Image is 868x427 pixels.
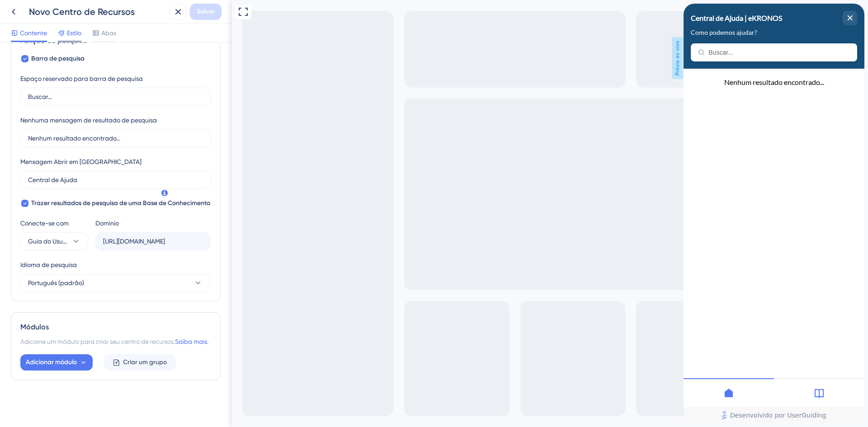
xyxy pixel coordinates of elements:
[28,175,203,185] input: Central de Ajuda
[29,6,135,17] font: Novo Centro de Recursos
[7,25,74,33] span: Como podemos ajudar?
[28,92,203,102] input: Pesquisar...
[20,261,77,268] font: Idioma de pesquisa
[28,133,203,143] input: Nenhum resultado encontrado...
[47,408,143,415] font: Desenvolvido por UserGuiding
[123,358,167,366] font: Criar um grupo
[20,29,47,37] font: Contente
[28,238,74,245] font: Guia do Usuário
[20,323,49,331] font: Módulos
[41,74,141,83] font: Nenhum resultado encontrado...
[31,55,85,62] font: Barra de pesquisa
[67,29,81,37] font: Estilo
[31,199,210,207] font: Trazer resultados de pesquisa de uma Base de Conhecimento
[7,8,99,21] span: Central de Ajuda | eKRONOS
[8,3,18,13] img: imagem-do-lançador-texto-alternativo
[190,4,222,20] button: Salvar
[78,5,81,11] font: 3
[20,117,157,124] font: Nenhuma mensagem de resultado de pesquisa
[20,75,143,82] font: Espaço reservado para barra de pesquisa
[175,338,208,345] a: Saiba mais.
[20,274,210,292] button: Português (padrão)
[21,4,72,12] font: Ajuda eKRONOS
[197,8,215,15] font: Salvar
[28,279,84,286] font: Português (padrão)
[20,232,88,250] button: Guia do Usuário
[20,354,93,371] button: Adicionar módulo
[159,7,174,22] div: close resource center
[103,236,203,246] input: empresa.ajuda.guiadousuário.com
[101,29,116,37] font: Abas
[443,41,449,75] font: Prévia ao vivo
[104,354,176,371] button: Criar um grupo
[25,45,166,52] input: Buscar...
[20,338,175,345] font: Adicione um módulo para criar seu centro de recursos.
[20,158,142,165] font: Mensagem Abrir em [GEOGRAPHIC_DATA]
[26,358,77,366] font: Adicionar módulo
[95,220,119,227] font: Domínio
[20,220,69,227] font: Conecte-se com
